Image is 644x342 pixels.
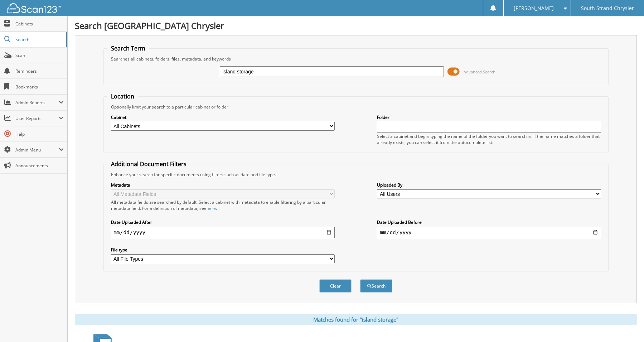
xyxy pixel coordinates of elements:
div: Select a cabinet and begin typing the name of the folder you want to search in. If the name match... [377,133,601,145]
h1: Search [GEOGRAPHIC_DATA] Chrysler [75,20,637,32]
span: User Reports [15,115,59,121]
span: Search [15,37,63,43]
input: end [377,227,601,238]
a: here [207,205,216,211]
span: Advanced Search [464,69,495,74]
label: Uploaded By [377,182,601,188]
button: Clear [319,279,352,293]
label: File type [111,247,335,253]
span: Announcements [15,163,64,169]
label: Folder [377,114,601,120]
legend: Additional Document Filters [107,160,190,168]
legend: Search Term [107,44,149,52]
div: All metadata fields are searched by default. Select a cabinet with metadata to enable filtering b... [111,199,335,211]
div: Optionally limit your search to a particular cabinet or folder [107,104,605,110]
span: Help [15,131,64,137]
label: Cabinet [111,114,335,120]
input: start [111,227,335,238]
div: Enhance your search for specific documents using filters such as date and file type. [107,172,605,178]
span: Bookmarks [15,84,64,90]
label: Date Uploaded Before [377,219,601,225]
div: Matches found for "island storage" [75,314,637,325]
span: Admin Reports [15,100,59,106]
label: Date Uploaded After [111,219,335,225]
div: Searches all cabinets, folders, files, metadata, and keywords [107,56,605,62]
span: Cabinets [15,21,64,27]
button: Search [360,279,392,293]
legend: Location [107,92,138,100]
span: Reminders [15,68,64,74]
img: scan123-logo-white.svg [7,3,61,13]
label: Metadata [111,182,335,188]
span: [PERSON_NAME] [514,6,554,10]
span: Admin Menu [15,147,59,153]
span: Scan [15,52,64,58]
span: South Strand Chrysler [581,6,634,10]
